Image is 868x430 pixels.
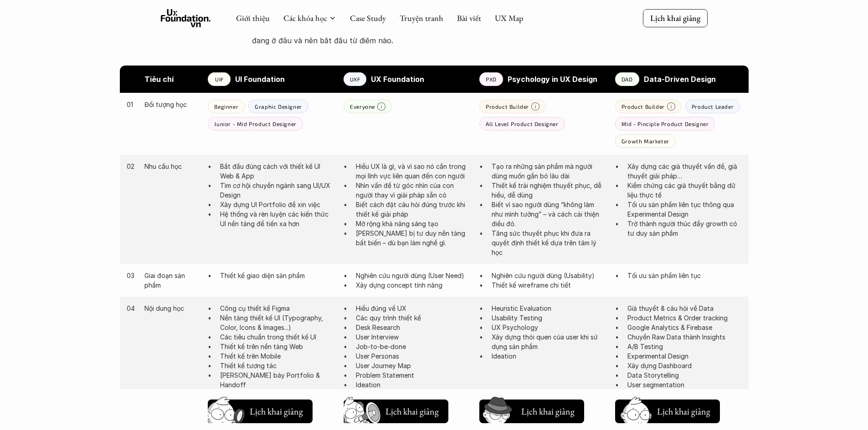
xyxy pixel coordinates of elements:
a: Lịch khai giảng [344,396,448,423]
p: Thiết kế giao diện sản phẩm [220,271,334,280]
strong: Psychology in UX Design [508,75,597,84]
p: Hệ thống và rèn luyện các kiến thức UI nền tảng để tiến xa hơn [220,209,334,228]
p: Heuristic Evaluation [492,304,606,313]
p: Product Metrics & Order tracking [627,313,742,323]
strong: Data-Driven Design [644,75,716,84]
p: User Personas [356,351,470,361]
p: Mid - Pinciple Product Designer [621,121,709,127]
p: [PERSON_NAME] bày Portfolio & Handoff [220,370,334,390]
p: Biết vì sao người dùng “không làm như mình tưởng” – và cách cải thiện điều đó. [492,200,606,228]
a: Lịch khai giảng [615,396,720,423]
p: Trở thành người thúc đẩy growth có tư duy sản phẩm [627,219,742,238]
a: Giới thiệu [236,13,270,23]
p: Growth Marketer [621,138,669,144]
p: Bắt đầu đúng cách với thiết kế UI Web & App [220,162,334,181]
p: Ideation [492,351,606,361]
p: Tối ưu sản phẩm liên tục thông qua Experimental Design [627,200,742,219]
p: Đối tượng học [144,100,199,109]
p: Thiết kế trải nghiệm thuyết phục, dễ hiểu, dễ dùng [492,181,606,200]
p: Nội dung học [144,304,199,313]
p: Các quy trình thiết kế [356,313,470,323]
button: Lịch khai giảng [344,400,448,423]
p: PXD [486,76,497,82]
p: Product Builder [486,103,529,110]
p: User Interview [356,332,470,342]
p: Graphic Designer [255,103,302,110]
h5: Lịch khai giảng [385,405,439,418]
p: Data Storytelling [627,370,742,380]
a: Case Study [350,13,386,23]
p: Công cụ thiết kế Figma [220,304,334,313]
p: Giai đoạn sản phẩm [144,271,199,290]
p: Xây dựng UI Portfolio để xin việc [220,200,334,209]
a: Lịch khai giảng [479,396,584,423]
p: Thiết kế trên Mobile [220,351,334,361]
p: Xây dựng các giả thuyết vấn đề, giả thuyết giải pháp… [627,162,742,181]
p: User Journey Map [356,361,470,370]
p: UIF [215,76,224,82]
p: Lịch khai giảng [650,13,700,23]
p: Product Leader [692,103,734,110]
button: Lịch khai giảng [479,400,584,423]
p: Giả thuyết & câu hỏi về Data [627,304,742,313]
p: Experimental Design [627,351,742,361]
p: Desk Research [356,323,470,332]
p: Xây dựng concept tính năng [356,280,470,290]
strong: UI Foundation [235,75,285,84]
p: All Level Product Designer [486,121,559,127]
p: Problem Statement [356,370,470,380]
p: Tìm cơ hội chuyển ngành sang UI/UX Design [220,181,334,200]
a: Lịch khai giảng [643,9,708,27]
h5: Chờ hơi lâu [520,403,562,416]
a: Bài viết [457,13,481,23]
p: Usability Testing [492,313,606,323]
h5: Lịch khai giảng [520,405,575,418]
p: UXF [350,76,360,82]
strong: Tiêu chí [144,75,174,84]
p: Biết cách đặt câu hỏi đúng trước khi thiết kế giải pháp [356,200,470,219]
p: Beginner [214,103,238,110]
p: Google Analytics & Firebase [627,323,742,332]
p: Thiết kế wireframe chi tiết [492,280,606,290]
p: Hiểu UX là gì, và vì sao nó cần trong mọi lĩnh vực liên quan đến con người [356,162,470,181]
p: Chuyển Raw Data thành Insights [627,332,742,342]
p: UX Psychology [492,323,606,332]
p: Nhìn vấn đề từ góc nhìn của con người thay vì giải pháp sẵn có [356,181,470,200]
p: 01 [127,100,136,109]
a: UX Map [495,13,524,23]
p: Everyone [350,103,375,110]
a: Các khóa học [283,13,327,23]
a: Truyện tranh [400,13,443,23]
p: Hiểu đúng về UX [356,304,470,313]
p: 04 [127,304,136,313]
p: Thiết kế tương tác [220,361,334,370]
p: Product Builder [621,103,665,110]
p: Xây dựng Dashboard [627,361,742,370]
p: Junior - Mid Product Designer [214,121,296,127]
p: Mở rộng khả năng sáng tạo [356,219,470,228]
p: Tối ưu sản phẩm liên tục [627,271,742,280]
p: Nghiên cứu người dùng (Usability) [492,271,606,280]
p: Tạo ra những sản phẩm mà người dùng muốn gắn bó lâu dài [492,162,606,181]
p: Các tiêu chuẩn trong thiết kế UI [220,332,334,342]
p: Kiểm chứng các giả thuyết bằng dữ liệu thực tế [627,181,742,200]
p: Nhu cầu học [144,162,199,171]
a: Lịch khai giảng [208,396,313,423]
p: Xây dựng thói quen của user khi sử dụng sản phẩm [492,332,606,351]
p: Ideation [356,380,470,390]
p: Nghiên cứu người dùng (User Need) [356,271,470,280]
p: 03 [127,271,136,280]
button: Lịch khai giảng [615,400,720,423]
h5: Lịch khai giảng [656,405,711,418]
h5: Chờ hơi lâu [249,403,290,416]
p: Thiết kế trên nền tảng Web [220,342,334,351]
strong: UX Foundation [371,75,424,84]
p: 02 [127,162,136,171]
h5: Lịch khai giảng [249,405,303,418]
p: Job-to-be-done [356,342,470,351]
p: DAD [621,76,633,82]
p: [PERSON_NAME] bị tư duy nền tảng bất biến – dù bạn làm nghề gì. [356,228,470,248]
p: Tăng sức thuyết phục khi đưa ra quyết định thiết kế dựa trên tâm lý học [492,228,606,257]
h5: Chờ hơi lâu [656,403,698,416]
p: User segmentation [627,380,742,390]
